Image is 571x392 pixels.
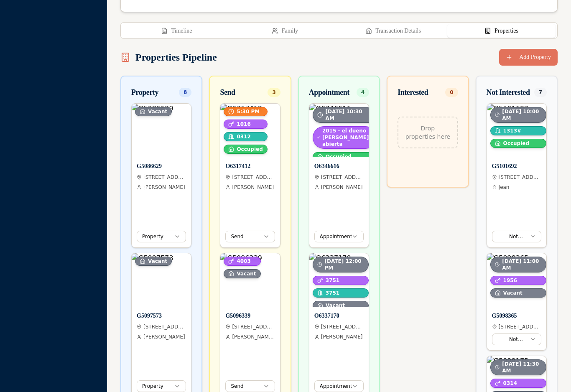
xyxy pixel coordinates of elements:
[322,127,372,148] span: 2015 - el dueno [PERSON_NAME] abierta
[132,104,191,157] img: G5086629
[148,108,167,115] span: Vacant
[237,258,250,265] span: 4003
[137,312,186,320] h4: G5097573
[314,162,364,171] h4: O6346616
[339,24,447,38] button: Transaction Details
[499,174,541,181] span: [STREET_ADDRESS]
[326,302,345,309] span: Vacant
[321,184,363,191] span: [PERSON_NAME]
[503,277,517,284] span: 1956
[148,258,167,265] span: Vacant
[137,162,186,171] h4: G5086629
[237,146,263,153] span: Occupied
[499,49,558,66] button: Add Property
[143,174,186,181] span: [STREET_ADDRESS]
[487,87,530,98] div: Not Interested
[237,108,260,115] span: 5:30 PM
[321,174,364,181] span: [STREET_ADDRESS][PERSON_NAME]
[487,253,546,307] img: G5098365
[357,88,369,97] div: 4
[220,253,280,307] img: G5096339
[502,361,542,374] span: [DATE] 11:30 AM
[143,184,185,191] span: [PERSON_NAME]
[321,333,363,340] span: [PERSON_NAME]
[502,258,542,271] span: [DATE] 11:00 AM
[398,117,458,148] div: Drop properties here
[237,133,250,140] span: 0312
[268,88,280,97] div: 3
[309,253,369,307] img: O6337170
[231,24,339,38] button: Family
[325,258,365,271] span: [DATE] 12:00 PM
[132,253,191,307] img: G5097573
[309,87,349,98] div: Appointment
[232,184,274,191] span: [PERSON_NAME]
[398,87,428,98] div: Interested
[503,140,529,147] span: Occupied
[309,104,369,157] img: O6346616
[232,333,275,340] span: [PERSON_NAME] LLC
[499,323,541,330] span: [STREET_ADDRESS][PERSON_NAME]
[220,87,235,98] div: Send
[326,290,339,296] span: 3751
[179,88,191,97] div: 8
[131,87,158,98] div: Property
[447,24,556,38] button: Properties
[503,127,521,134] span: 1313#
[499,184,510,191] span: Jean
[534,88,547,97] div: 7
[120,51,217,64] h2: Properties Pipeline
[225,162,275,171] h4: O6317412
[487,104,546,157] img: G5101692
[232,323,275,330] span: [STREET_ADDRESS][DEMOGRAPHIC_DATA]
[143,323,186,330] span: [STREET_ADDRESS]
[445,88,458,97] div: 0
[143,333,185,340] span: [PERSON_NAME]
[503,290,523,296] span: Vacant
[492,312,541,320] h4: G5098365
[321,323,364,330] span: [STREET_ADDRESS]
[237,121,250,127] span: 1016
[502,108,542,122] span: [DATE] 10:00 AM
[220,104,280,157] img: O6317412
[232,174,275,181] span: [STREET_ADDRESS][PERSON_NAME][PERSON_NAME]
[503,380,517,387] span: 0314
[326,153,352,160] span: Occupied
[225,312,275,320] h4: G5096339
[237,270,256,277] span: Vacant
[326,277,339,284] span: 3751
[122,24,231,38] button: Timeline
[326,108,372,122] span: [DATE] 10:30 AM
[492,162,541,171] h4: G5101692
[314,312,364,320] h4: O6337170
